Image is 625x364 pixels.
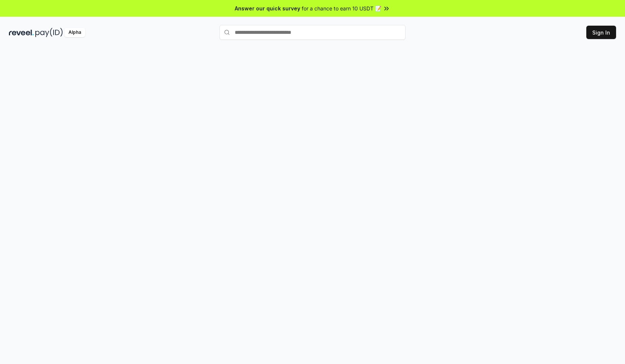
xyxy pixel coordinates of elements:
[64,28,85,37] div: Alpha
[35,28,63,37] img: pay_id
[586,26,616,39] button: Sign In
[9,28,34,37] img: reveel_dark
[302,4,381,12] span: for a chance to earn 10 USDT 📝
[235,4,300,12] span: Answer our quick survey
